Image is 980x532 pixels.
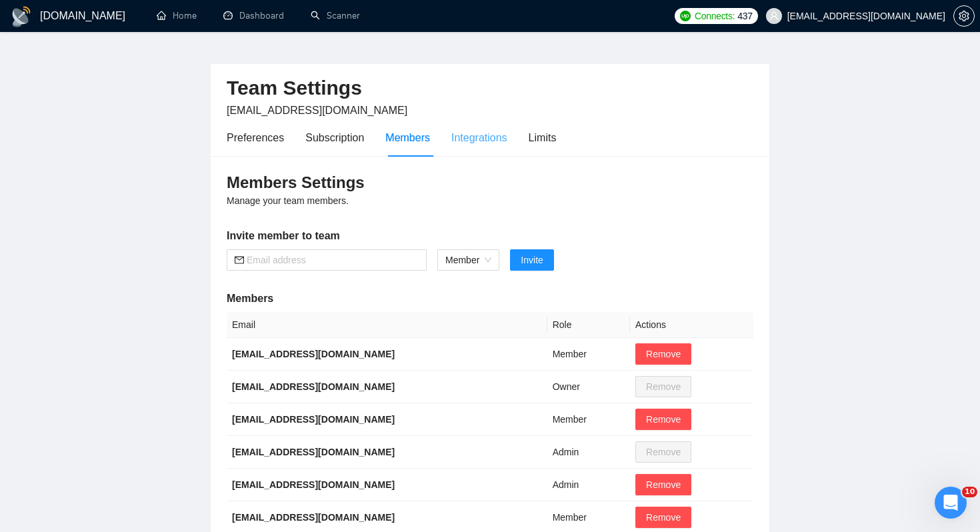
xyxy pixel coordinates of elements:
button: Help [178,409,267,463]
div: Subscription [305,129,364,146]
td: Member [547,338,630,371]
h5: Members [227,291,753,307]
span: 437 [737,9,752,23]
div: Recent message [27,213,239,227]
img: Profile image for Viktor [143,21,169,48]
th: Role [547,312,630,338]
div: 🔠 GigRadar Search Syntax: Query Operators for Optimized Job Searches [27,404,223,432]
img: Profile image for Oleksandr [168,21,195,48]
b: [EMAIL_ADDRESS][DOMAIN_NAME] [232,479,395,490]
td: Admin [547,469,630,501]
a: searchScanner [311,10,360,21]
span: 10 [962,487,977,497]
input: Email address [247,253,419,267]
h5: Invite member to team [227,228,753,244]
span: Remove [646,347,681,361]
td: Member [547,403,630,436]
td: Admin [547,436,630,469]
span: Rate your conversation [59,234,182,245]
div: Nazar [59,247,87,261]
span: setting [954,11,974,21]
img: Profile image for Dima [193,21,220,48]
p: How can we help? [27,163,240,185]
button: Remove [635,507,691,528]
span: Messages [111,443,157,452]
th: Actions [630,312,753,338]
span: Remove [646,477,681,492]
span: Remove [646,412,681,427]
span: Search for help [27,335,108,349]
div: • [DATE] [89,247,127,261]
a: dashboardDashboard [223,10,284,21]
span: Remove [646,510,681,525]
span: user [769,11,779,21]
p: Hi [EMAIL_ADDRESS][DOMAIN_NAME] 👋 [27,95,240,163]
span: [EMAIL_ADDRESS][DOMAIN_NAME] [227,105,407,116]
b: [EMAIL_ADDRESS][DOMAIN_NAME] [232,414,395,425]
iframe: Intercom live chat [935,487,967,519]
a: homeHome [157,10,197,21]
b: [EMAIL_ADDRESS][DOMAIN_NAME] [232,447,395,457]
div: Ask a question [27,290,223,304]
div: ✅ How To: Connect your agency to [DOMAIN_NAME] [19,360,247,399]
td: Owner [547,371,630,403]
div: Limits [529,129,557,146]
span: Invite [521,253,543,267]
div: ✅ How To: Connect your agency to [DOMAIN_NAME] [27,365,223,393]
span: Connects: [695,9,735,23]
button: setting [953,5,975,27]
span: mail [235,255,244,265]
div: Preferences [227,129,284,146]
div: Integrations [451,129,507,146]
b: [EMAIL_ADDRESS][DOMAIN_NAME] [232,512,395,523]
div: Profile image for NazarRate your conversationNazar•[DATE] [14,222,253,271]
span: Help [211,443,233,452]
div: 🔠 GigRadar Search Syntax: Query Operators for Optimized Job Searches [19,399,247,437]
a: setting [953,11,975,21]
div: Close [229,21,253,45]
span: Manage your team members. [227,195,349,206]
span: Home [29,443,59,452]
b: [EMAIL_ADDRESS][DOMAIN_NAME] [232,381,395,392]
button: Messages [89,409,177,463]
div: Recent messageProfile image for NazarRate your conversationNazar•[DATE] [13,202,253,272]
img: logo [11,6,32,27]
span: Member [445,250,491,270]
b: [EMAIL_ADDRESS][DOMAIN_NAME] [232,349,395,359]
div: Members [385,129,430,146]
img: upwork-logo.png [680,11,691,21]
h2: Team Settings [227,75,753,102]
th: Email [227,312,547,338]
button: Remove [635,409,691,430]
button: Remove [635,343,691,365]
button: Invite [510,249,553,271]
img: logo [27,25,48,47]
button: Remove [635,474,691,495]
button: Search for help [19,328,247,355]
div: Ask a question [13,279,253,315]
img: Profile image for Nazar [27,233,54,260]
h3: Members Settings [227,172,753,193]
